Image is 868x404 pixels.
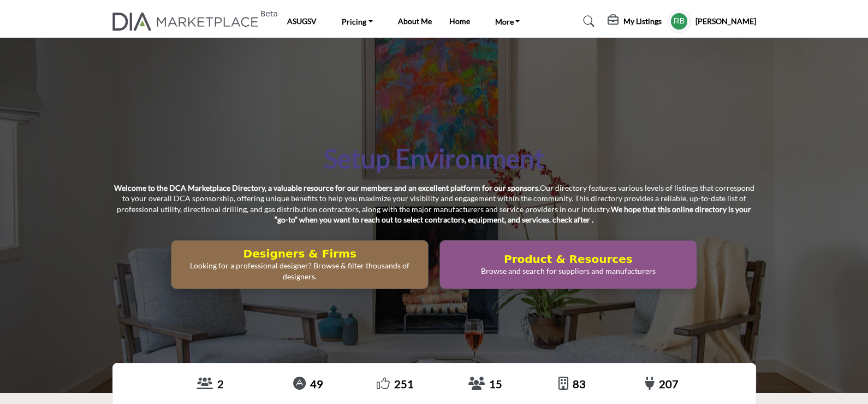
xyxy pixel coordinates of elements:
[398,16,432,26] a: About Me
[623,16,662,26] h5: My Listings
[114,183,540,192] strong: Welcome to the DCA Marketplace Directory, a valuable resource for our members and an excellent pl...
[334,14,381,29] a: Pricing
[439,240,697,289] button: Product & Resources Browse and search for suppliers and manufacturers
[608,15,662,28] div: My Listings
[659,377,679,390] a: 207
[443,266,693,277] p: Browse and search for suppliers and manufacturers
[310,377,323,390] a: 49
[394,377,414,390] a: 251
[324,142,544,175] h1: Setup Environment
[487,14,528,29] a: More
[112,183,756,225] p: Our directory features various levels of listings that correspond to your overall DCA sponsorship...
[260,9,278,19] h6: Beta
[377,377,390,390] i: Go to Liked
[175,260,425,282] p: Looking for a professional designer? Browse & filter thousands of designers.
[171,240,429,289] button: Designers & Firms Looking for a professional designer? Browse & filter thousands of designers.
[287,16,317,26] a: ASUGSV
[197,377,213,391] a: View Recommenders
[667,9,691,33] button: Show hide supplier dropdown
[112,13,265,31] img: Site Logo
[443,253,693,266] h2: Product & Resources
[573,13,602,30] a: Search
[217,377,224,390] a: 2
[695,16,756,27] h5: [PERSON_NAME]
[112,13,265,31] a: Beta
[449,16,470,26] a: Home
[489,377,502,390] a: 15
[175,247,425,260] h2: Designers & Firms
[573,377,586,390] a: 83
